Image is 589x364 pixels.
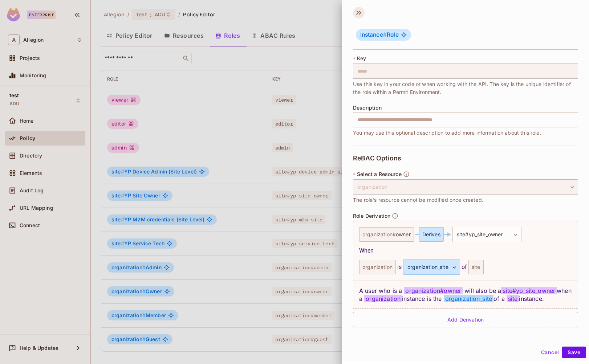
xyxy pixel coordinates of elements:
span: You may use this optional description to add more information about this role. [353,129,541,137]
div: Add Derivation [353,312,578,327]
span: yp_site_owner [469,231,503,237]
span: owner [396,232,411,237]
div: organization [359,260,396,274]
span: ReBAC Options [353,155,401,162]
span: Key [357,56,366,61]
div: When [359,246,572,255]
div: is of [359,259,572,275]
span: site # [457,229,503,240]
div: site [468,260,484,274]
span: The role's resource cannot be modified once created. [353,196,483,204]
button: Cancel [538,347,562,358]
div: A user who is a will also be a when a instance is the of a instance. [353,281,578,308]
span: Role Derivation [353,213,390,219]
span: site#yp_site_owner [501,287,557,294]
span: Instance [360,31,387,38]
div: organization # [359,227,414,242]
span: # [383,31,387,38]
span: site [507,295,519,302]
span: Role [360,31,399,38]
div: organization_site [403,259,460,275]
span: organization # owner [404,287,463,294]
div: organization [353,179,578,195]
button: Save [562,347,586,358]
span: Select a Resource [357,171,402,177]
span: organization [364,295,402,302]
div: Derives [419,227,444,242]
span: organization_site [444,295,494,302]
span: Use this key in your code or when working with the API. The key is the unique identifier of the r... [353,80,578,96]
span: Description [353,105,382,111]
